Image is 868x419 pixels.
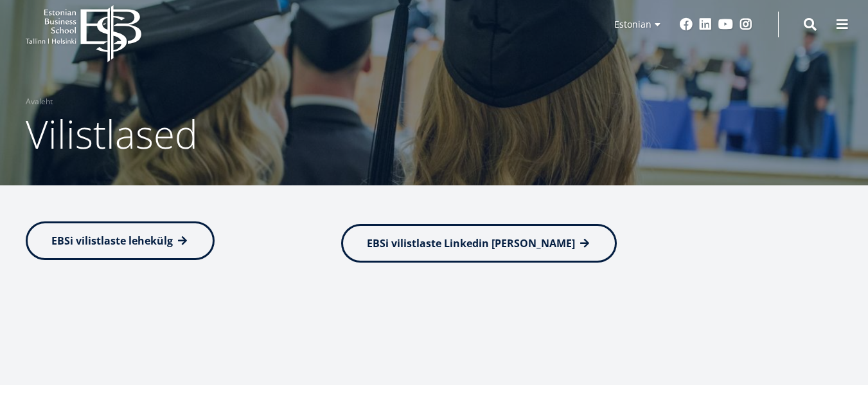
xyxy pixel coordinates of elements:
a: Youtube [718,18,733,31]
span: EBSi vilistlaste lehekülg [51,234,173,248]
a: EBSi vilistlaste Linkedin [PERSON_NAME] [341,224,617,263]
a: Facebook [680,18,693,31]
span: Vilistlased [26,107,198,160]
a: Instagram [740,18,752,31]
span: EBSi vilistlaste Linkedin [PERSON_NAME] [367,236,575,250]
a: Linkedin [699,18,712,31]
a: Avaleht [26,95,53,108]
a: EBSi vilistlaste lehekülg [26,221,215,260]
